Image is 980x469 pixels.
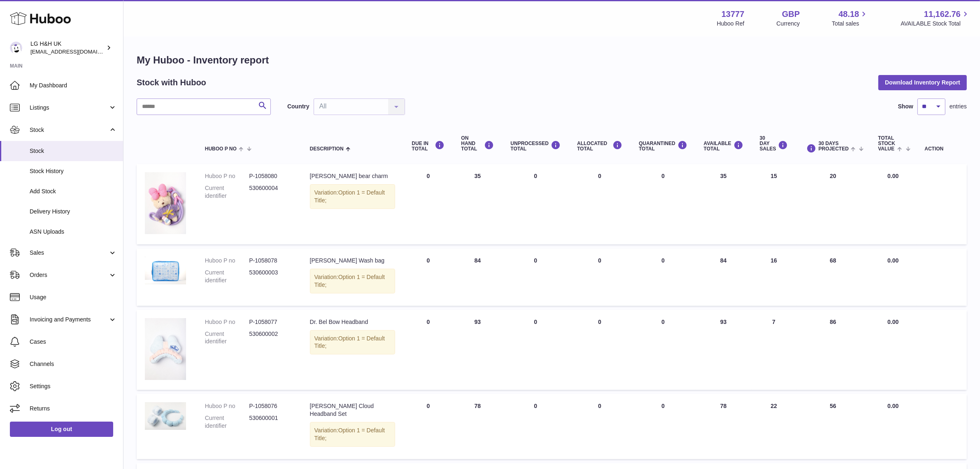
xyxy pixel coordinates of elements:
span: 0.00 [887,403,899,409]
td: 78 [696,394,752,459]
label: Country [287,103,310,110]
strong: 13777 [722,9,745,20]
span: Stock [30,147,117,155]
div: LG H&H UK [30,40,105,56]
td: 68 [796,249,870,306]
button: Download Inventory Report [878,75,967,90]
div: Variation: [310,330,396,355]
span: 0 [661,257,665,264]
td: 84 [696,249,752,306]
span: 48.18 [838,9,859,20]
span: Option 1 = Default Title; [314,274,385,288]
span: Usage [30,293,117,301]
td: 35 [453,164,502,244]
dd: P-1058077 [249,318,293,326]
td: 0 [403,310,453,390]
span: 11,162.76 [924,9,961,20]
td: 0 [502,310,569,390]
h2: Stock with Huboo [137,77,206,88]
dt: Huboo P no [205,257,249,265]
span: Option 1 = Default Title; [314,427,385,441]
h1: My Huboo - Inventory report [137,54,967,67]
span: 0.00 [887,257,899,264]
div: DUE IN TOTAL [412,141,445,152]
td: 0 [569,164,631,244]
img: veechen@lghnh.co.uk [10,42,22,54]
span: 0 [661,403,665,409]
span: Stock History [30,167,117,175]
span: Channels [30,360,117,368]
td: 84 [453,249,502,306]
td: 7 [752,310,796,390]
span: Invoicing and Payments [30,316,108,324]
td: 16 [752,249,796,306]
td: 0 [403,394,453,459]
span: 0 [661,173,665,179]
a: 11,162.76 AVAILABLE Stock Total [901,9,970,28]
td: 22 [752,394,796,459]
img: product image [145,172,186,234]
td: 86 [796,310,870,390]
dd: P-1058078 [249,257,293,265]
span: Huboo P no [205,146,237,152]
td: 0 [502,394,569,459]
td: 56 [796,394,870,459]
dd: P-1058076 [249,402,293,410]
td: 93 [453,310,502,390]
dt: Current identifier [205,414,249,430]
td: 0 [502,249,569,306]
span: Stock [30,126,108,134]
dd: P-1058080 [249,172,293,180]
div: [PERSON_NAME] bear charm [310,172,396,180]
div: Variation: [310,184,396,209]
span: Option 1 = Default Title; [314,189,385,204]
div: ALLOCATED Total [577,141,622,152]
span: entries [950,103,967,110]
img: product image [145,257,186,284]
span: Total sales [832,20,868,28]
span: Settings [30,382,117,390]
div: Dr. Bel Bow Headband [310,318,396,326]
a: Log out [10,422,113,436]
div: Currency [777,20,800,28]
span: My Dashboard [30,82,117,89]
div: ON HAND Total [461,136,494,152]
div: QUARANTINED Total [639,141,687,152]
span: ASN Uploads [30,228,117,236]
div: Action [925,146,959,152]
div: Variation: [310,269,396,293]
span: Add Stock [30,188,117,195]
td: 20 [796,164,870,244]
dt: Huboo P no [205,318,249,326]
div: 30 DAY SALES [760,136,788,152]
span: Cases [30,338,117,346]
span: Returns [30,405,117,413]
dd: 530600002 [249,330,293,346]
td: 35 [696,164,752,244]
dt: Current identifier [205,330,249,346]
div: [PERSON_NAME] Cloud Headband Set [310,402,396,418]
span: Total stock value [878,136,895,152]
td: 15 [752,164,796,244]
img: product image [145,402,186,430]
label: Show [898,103,913,110]
strong: GBP [782,9,800,20]
img: product image [145,318,186,380]
td: 0 [403,164,453,244]
td: 0 [569,394,631,459]
span: 0.00 [887,319,899,325]
span: Option 1 = Default Title; [314,335,385,349]
dd: 530600001 [249,414,293,430]
td: 0 [502,164,569,244]
div: Variation: [310,422,396,447]
span: Sales [30,249,108,257]
span: Orders [30,271,108,279]
span: 0 [661,319,665,325]
a: 48.18 Total sales [832,9,868,28]
div: AVAILABLE Total [704,141,743,152]
span: 0.00 [887,173,899,179]
div: Huboo Ref [717,20,745,28]
dd: 530600003 [249,269,293,284]
td: 0 [569,310,631,390]
dt: Huboo P no [205,402,249,410]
